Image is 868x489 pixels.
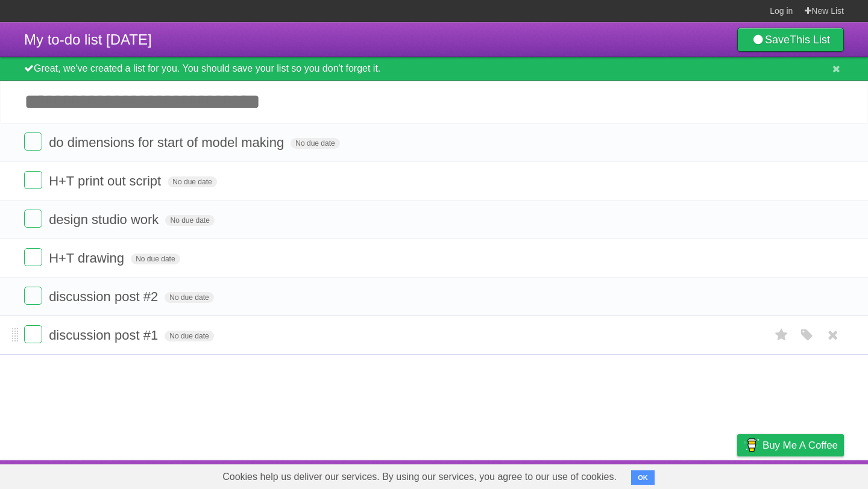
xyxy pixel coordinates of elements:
span: Buy me a coffee [763,435,838,456]
span: H+T print out script [49,173,164,188]
span: discussion post #2 [49,289,161,304]
a: About [577,463,602,486]
span: No due date [168,176,216,187]
span: No due date [291,138,339,149]
label: Done [24,325,42,343]
a: Terms [681,463,707,486]
span: My to-do list [DATE] [24,31,152,48]
label: Star task [770,325,793,345]
b: This List [790,34,830,46]
label: Done [24,210,42,228]
a: Suggest a feature [768,463,844,486]
a: SaveThis List [737,28,844,52]
span: do dimensions for start of model making [49,135,287,150]
a: Buy me a coffee [737,434,844,456]
span: design studio work [49,212,162,227]
span: discussion post #1 [49,328,161,343]
img: Buy me a coffee [743,435,759,455]
span: H+T drawing [49,251,127,266]
a: Privacy [722,463,753,486]
label: Done [24,171,42,189]
a: Developers [617,463,665,486]
label: Done [24,132,42,151]
label: Done [24,248,42,266]
span: No due date [165,292,213,303]
label: Done [24,287,42,305]
span: No due date [165,215,214,226]
button: OK [631,470,655,485]
span: Cookies help us deliver our services. By using our services, you agree to our use of cookies. [210,465,629,489]
span: No due date [131,254,180,264]
span: No due date [165,331,213,341]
